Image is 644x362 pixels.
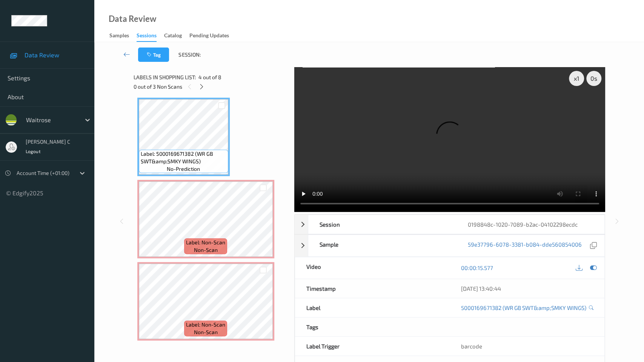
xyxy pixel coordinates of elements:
[295,298,450,317] div: Label
[109,31,137,41] a: Samples
[164,31,189,41] a: Catalog
[189,31,237,41] a: Pending Updates
[461,264,493,271] a: 00:00:15.577
[467,241,581,251] a: 59e37796-6078-3381-b084-dde560854006
[194,328,218,336] span: non-scan
[178,51,200,58] span: Session:
[295,318,450,336] div: Tags
[109,32,129,41] div: Samples
[586,71,601,86] div: 0 s
[164,32,182,41] div: Catalog
[308,235,456,256] div: Sample
[461,285,593,292] div: [DATE] 13:40:44
[109,15,156,23] div: Data Review
[134,74,196,81] span: Labels in shopping list:
[461,304,586,311] a: 5000169671382 (WR GB SWT&amp;SMKY WINGS)
[295,279,450,298] div: Timestamp
[167,165,200,173] span: no-prediction
[141,150,226,165] span: Label: 5000169671382 (WR GB SWT&amp;SMKY WINGS)
[295,257,450,279] div: Video
[134,82,289,91] div: 0 out of 3 Non Scans
[308,215,456,234] div: Session
[450,337,604,356] div: barcode
[186,321,225,328] span: Label: Non-Scan
[189,32,229,41] div: Pending Updates
[186,239,225,246] span: Label: Non-Scan
[569,71,584,86] div: x 1
[198,74,221,81] span: 4 out of 8
[295,215,605,234] div: Session0198848c-1020-7089-b2ac-04102298ecdc
[194,246,218,254] span: non-scan
[456,215,604,234] div: 0198848c-1020-7089-b2ac-04102298ecdc
[295,235,605,257] div: Sample59e37796-6078-3381-b084-dde560854006
[137,31,164,42] a: Sessions
[138,48,169,62] button: Tag
[295,337,450,356] div: Label Trigger
[137,32,157,42] div: Sessions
